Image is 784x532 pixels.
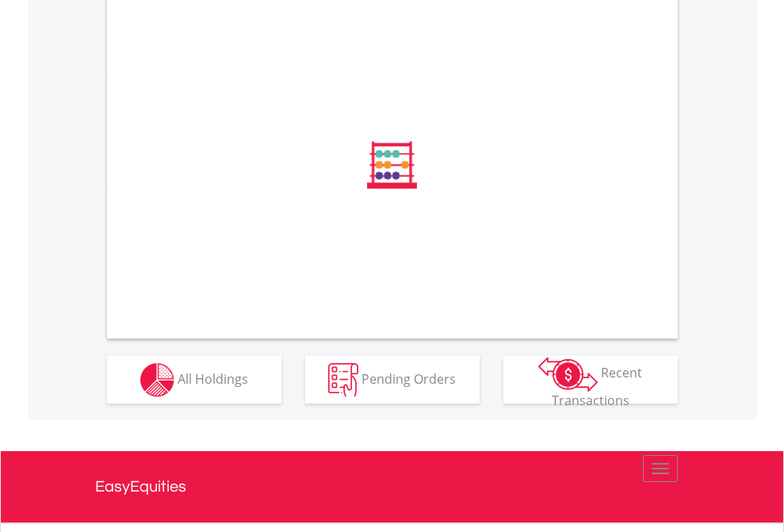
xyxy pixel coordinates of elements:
[538,357,598,392] img: transactions-zar-wht.png
[95,451,690,522] a: EasyEquities
[305,356,480,404] button: Pending Orders
[503,356,678,404] button: Recent Transactions
[328,363,358,397] img: pending_instructions-wht.png
[107,356,281,404] button: All Holdings
[178,369,248,387] span: All Holdings
[140,363,174,397] img: holdings-wht.png
[361,369,456,387] span: Pending Orders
